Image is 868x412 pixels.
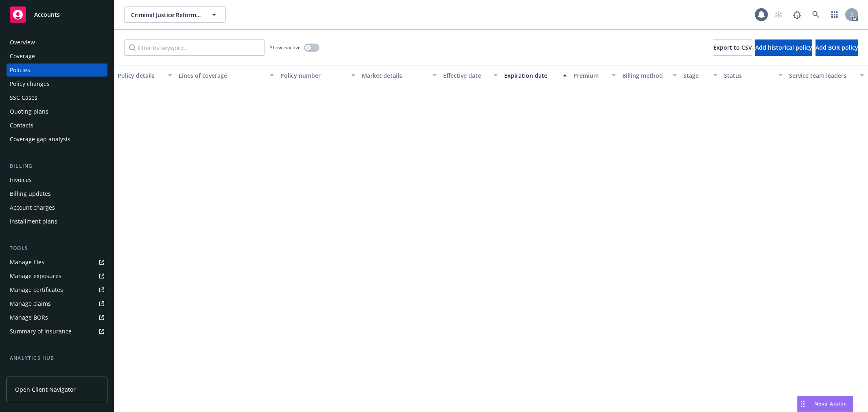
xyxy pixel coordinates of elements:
[713,39,752,56] button: Export to CSV
[7,162,107,170] div: Billing
[175,66,277,85] button: Lines of coverage
[573,71,607,80] div: Premium
[724,71,774,80] div: Status
[826,7,843,23] a: Switch app
[359,66,440,85] button: Market details
[7,201,107,214] a: Account charges
[7,215,107,228] a: Installment plans
[619,66,680,85] button: Billing method
[7,173,107,186] a: Invoices
[570,66,619,85] button: Premium
[7,50,107,63] a: Coverage
[7,297,107,310] a: Manage claims
[131,11,201,19] span: Criminal Justice Reform Foundation
[808,7,824,23] a: Search
[7,311,107,324] a: Manage BORs
[7,187,107,200] a: Billing updates
[7,133,107,146] a: Coverage gap analysis
[798,396,808,412] div: Drag to move
[713,44,752,51] span: Export to CSV
[124,39,265,56] input: Filter by keyword...
[10,325,72,338] div: Summary of insurance
[786,66,867,85] button: Service team leaders
[7,366,107,379] a: Loss summary generator
[7,354,107,362] div: Analytics hub
[7,105,107,118] a: Quoting plans
[770,7,787,23] a: Start snowing
[789,71,855,80] div: Service team leaders
[7,36,107,49] a: Overview
[789,7,805,23] a: Report a Bug
[277,66,359,85] button: Policy number
[10,270,61,283] div: Manage exposures
[270,44,301,51] span: Show inactive
[7,91,107,104] a: SSC Cases
[721,66,786,85] button: Status
[755,39,812,56] button: Add historical policy
[680,66,721,85] button: Stage
[755,44,812,51] span: Add historical policy
[10,119,33,132] div: Contacts
[501,66,570,85] button: Expiration date
[10,64,30,77] div: Policies
[7,3,107,26] a: Accounts
[7,270,107,283] a: Manage exposures
[10,133,70,146] div: Coverage gap analysis
[816,44,858,51] span: Add BOR policy
[683,71,708,80] div: Stage
[362,71,428,80] div: Market details
[114,66,175,85] button: Policy details
[443,71,489,80] div: Effective date
[7,77,107,90] a: Policy changes
[7,283,107,296] a: Manage certificates
[7,64,107,77] a: Policies
[10,77,50,90] div: Policy changes
[504,71,558,80] div: Expiration date
[10,366,77,379] div: Loss summary generator
[10,105,48,118] div: Quoting plans
[10,36,35,49] div: Overview
[15,385,76,394] span: Open Client Navigator
[118,71,163,80] div: Policy details
[10,283,63,296] div: Manage certificates
[124,7,226,23] button: Criminal Justice Reform Foundation
[622,71,668,80] div: Billing method
[7,119,107,132] a: Contacts
[7,256,107,269] a: Manage files
[7,325,107,338] a: Summary of insurance
[440,66,501,85] button: Effective date
[814,400,846,407] span: Nova Assist
[10,297,51,310] div: Manage claims
[10,215,57,228] div: Installment plans
[7,244,107,252] div: Tools
[280,71,346,80] div: Policy number
[10,256,44,269] div: Manage files
[10,187,51,200] div: Billing updates
[179,71,265,80] div: Lines of coverage
[10,91,37,104] div: SSC Cases
[10,50,35,63] div: Coverage
[797,396,853,412] button: Nova Assist
[10,311,48,324] div: Manage BORs
[816,39,858,56] button: Add BOR policy
[10,201,55,214] div: Account charges
[10,173,32,186] div: Invoices
[34,11,60,18] span: Accounts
